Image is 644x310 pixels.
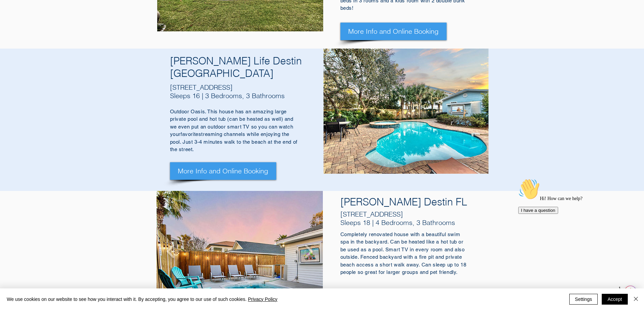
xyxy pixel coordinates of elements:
h5: Sleeps 16 | 3 Bedrooms, 3 Bathrooms [170,91,290,100]
iframe: chat widget [516,176,637,280]
button: Accept [602,294,628,305]
span: We use cookies on our website to see how you interact with it. By accepting, you agree to our use... [7,296,278,302]
h5: [STREET_ADDRESS] [170,83,290,91]
a: More Info and Online Booking [170,162,276,180]
div: Slide show gallery [324,49,488,174]
iframe: chat widget [616,283,637,303]
span: More Info and Online Booking [348,27,438,36]
h4: [PERSON_NAME] Destin FL [340,195,469,209]
h5: Sleeps 18 | 4 Bedrooms, 3 Bathrooms [340,218,463,227]
span: Outdoor Oasis. This house has an amazing large private pool and hot tub (can be heated as well) a... [170,109,293,137]
span: Hi! How can we help? [3,20,67,25]
img: :wave: [3,3,24,24]
a: Privacy Policy [248,297,277,302]
span: More Info and Online Booking [178,166,268,176]
a: More Info and Online Booking [340,23,447,40]
span: Completely renovated house with a beautiful swim spa in the backyard. Can be heated like a hot tu... [340,231,467,275]
button: I have a question [3,31,43,38]
button: Settings [569,294,598,305]
span: streaming channels while enjoying the pool. Just 3-4 minutes walk to the beach at the end of the ... [170,131,297,152]
div: 👋Hi! How can we help?I have a question [3,3,124,38]
h5: [STREET_ADDRESS] [340,210,463,218]
button: Close [632,294,640,305]
h4: [PERSON_NAME] Life Destin [GEOGRAPHIC_DATA] [170,55,305,80]
img: Close [632,295,640,303]
span: favorite [181,131,198,137]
